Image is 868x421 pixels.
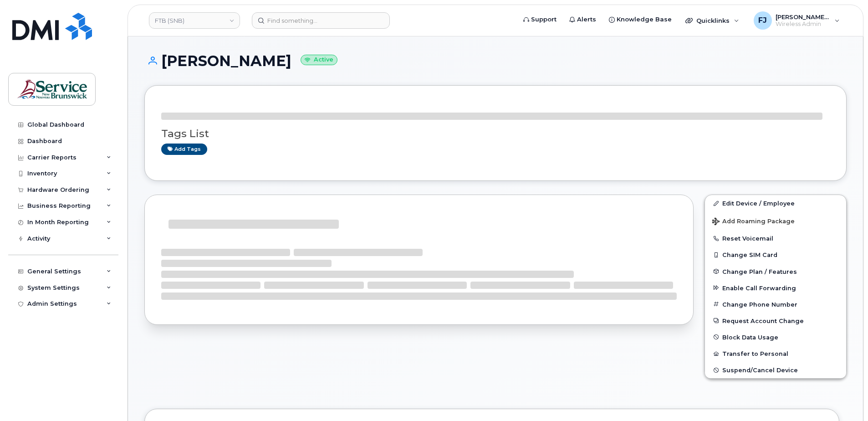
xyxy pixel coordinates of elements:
button: Add Roaming Package [705,211,846,230]
button: Change SIM Card [705,246,846,263]
button: Change Phone Number [705,296,846,313]
button: Block Data Usage [705,329,846,345]
h3: Tags List [161,128,830,139]
a: Add tags [161,144,207,155]
button: Request Account Change [705,313,846,329]
button: Transfer to Personal [705,345,846,362]
button: Suspend/Cancel Device [705,362,846,378]
button: Reset Voicemail [705,230,846,246]
span: Enable Call Forwarding [722,284,796,291]
small: Active [301,55,337,65]
button: Change Plan / Features [705,263,846,280]
h1: [PERSON_NAME] [144,53,847,69]
span: Add Roaming Package [712,218,795,226]
span: Change Plan / Features [722,268,797,275]
span: Suspend/Cancel Device [722,367,798,374]
a: Edit Device / Employee [705,195,846,211]
button: Enable Call Forwarding [705,280,846,296]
